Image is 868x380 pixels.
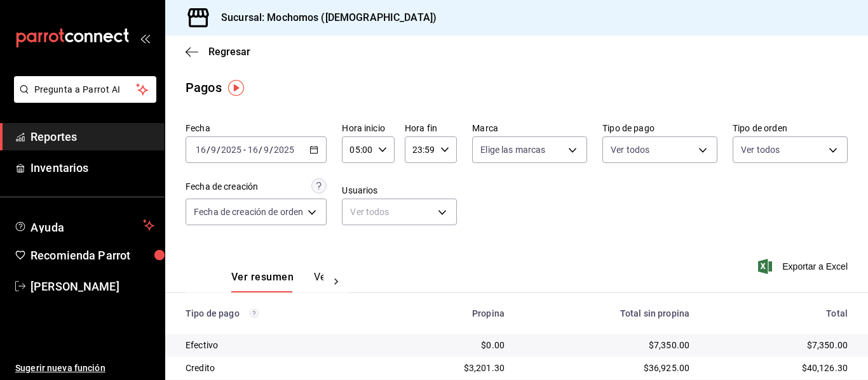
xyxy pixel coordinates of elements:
[761,259,848,274] button: Exportar a Excel
[208,46,250,58] span: Regresar
[342,186,457,195] label: Usuarios
[525,339,689,351] div: $7,350.00
[342,124,394,133] label: Hora inicio
[388,362,505,374] div: $3,201.30
[263,145,269,155] input: --
[250,309,259,318] svg: Los pagos realizados con Pay y otras terminales son montos brutos.
[186,180,258,193] div: Fecha de creación
[186,46,250,58] button: Regresar
[342,199,457,225] div: Ver todos
[388,308,505,318] div: Propina
[472,124,587,133] label: Marca
[9,92,156,105] a: Pregunta a Parrot AI
[186,339,368,351] div: Efectivo
[314,271,362,292] button: Ver pagos
[480,143,545,156] span: Elige las marcas
[195,145,207,155] input: --
[31,159,154,176] span: Inventarios
[710,362,848,374] div: $40,126.30
[186,362,368,374] div: Credito
[710,339,848,351] div: $7,350.00
[14,76,156,103] button: Pregunta a Parrot AI
[525,362,689,374] div: $36,925.00
[247,145,259,155] input: --
[31,278,154,295] span: [PERSON_NAME]
[710,308,848,318] div: Total
[186,124,327,133] label: Fecha
[194,206,303,218] span: Fecha de creación de orden
[741,143,780,156] span: Ver todos
[15,362,154,375] span: Sugerir nueva función
[31,128,154,145] span: Reportes
[405,124,457,133] label: Hora fin
[31,247,154,264] span: Recomienda Parrot
[140,33,150,43] button: open_drawer_menu
[602,124,717,133] label: Tipo de pago
[273,145,295,155] input: ----
[269,145,273,155] span: /
[259,145,262,155] span: /
[525,308,689,318] div: Total sin propina
[243,145,246,155] span: -
[211,10,437,25] h3: Sucursal: Mochomos ([DEMOGRAPHIC_DATA])
[228,80,244,96] img: Tooltip marker
[733,124,848,133] label: Tipo de orden
[388,339,505,351] div: $0.00
[217,145,220,155] span: /
[611,143,649,156] span: Ver todos
[207,145,210,155] span: /
[231,271,323,292] div: navigation tabs
[220,145,242,155] input: ----
[34,83,137,96] span: Pregunta a Parrot AI
[210,145,217,155] input: --
[231,271,294,292] button: Ver resumen
[31,218,138,233] span: Ayuda
[186,308,368,318] div: Tipo de pago
[186,78,222,97] div: Pagos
